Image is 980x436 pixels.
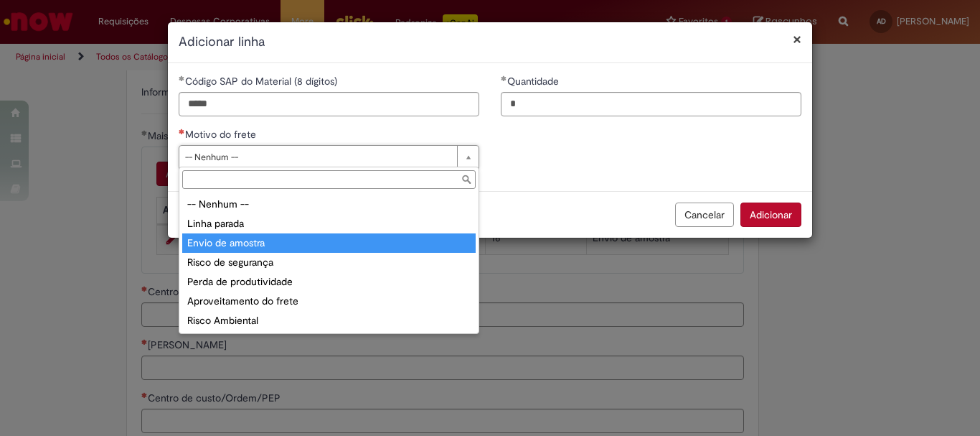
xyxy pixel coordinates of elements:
div: Risco Ambiental [182,311,476,330]
ul: Motivo do frete [179,192,479,333]
div: Aproveitamento do frete [182,292,476,311]
div: Linha parada [182,214,476,233]
div: Perda de produtividade [182,272,476,292]
div: Risco de segurança [182,253,476,272]
div: Envio de amostra [182,233,476,253]
div: -- Nenhum -- [182,195,476,214]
